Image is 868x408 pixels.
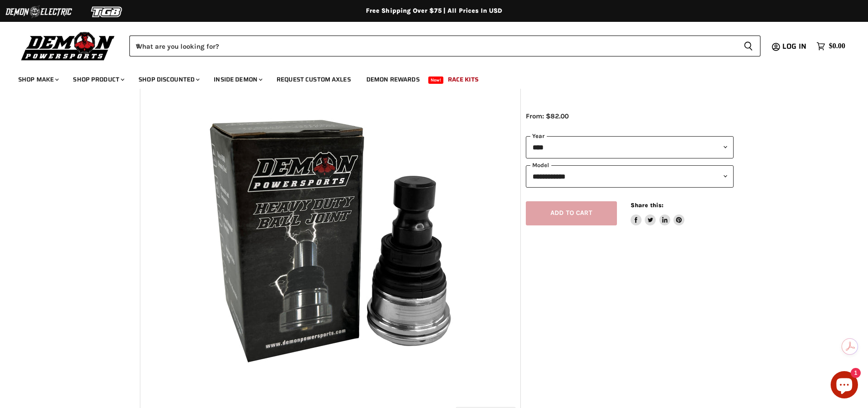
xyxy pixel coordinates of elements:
a: Demon Rewards [360,70,426,89]
img: Demon Electric Logo 2 [5,3,73,20]
select: year [526,136,734,158]
a: Shop Product [66,70,130,89]
span: From: $82.00 [526,112,569,120]
img: Demon Powersports [18,30,118,62]
input: When autocomplete results are available use up and down arrows to review and enter to select [129,36,736,56]
span: New! [428,76,444,84]
span: Share this: [631,202,663,209]
a: Log in [778,42,812,51]
img: TGB Logo 2 [73,3,141,20]
div: Free Shipping Over $75 | All Prices In USD [70,7,799,15]
a: Race Kits [441,70,485,89]
span: Log in [782,41,806,52]
a: $0.00 [812,40,850,53]
button: Search [736,36,760,56]
ul: Main menu [11,66,843,89]
aside: Share this: [631,201,685,225]
a: Shop Discounted [132,70,205,89]
a: Request Custom Axles [270,70,358,89]
form: Product [129,36,760,56]
span: $0.00 [829,42,845,51]
a: Inside Demon [207,70,268,89]
select: modal-name [526,165,734,188]
a: Shop Make [11,70,64,89]
inbox-online-store-chat: Shopify online store chat [828,371,861,401]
